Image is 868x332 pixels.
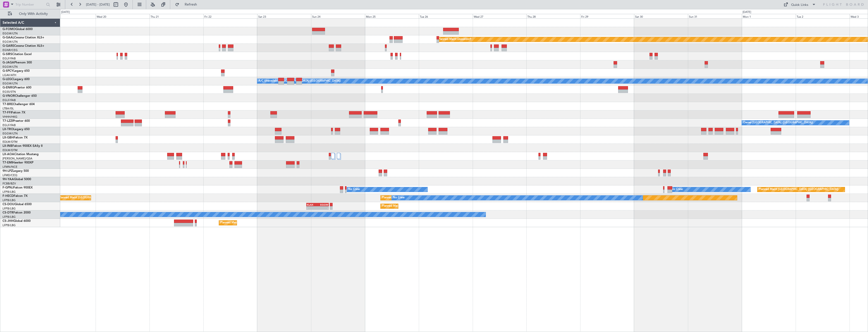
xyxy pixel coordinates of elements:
div: Wed 27 [473,14,527,18]
span: [DATE] - [DATE] [86,2,110,7]
a: CS-JHHGlobal 6000 [3,220,31,223]
a: VHHH/HKG [3,115,17,119]
span: CS-JHH [3,220,13,223]
span: LX-TRO [3,128,13,131]
div: No Crew [393,194,405,202]
a: EGNR/CEG [3,48,18,52]
span: 9H-YAA [3,178,14,181]
span: LX-AOA [3,153,14,156]
span: LX-GBH [3,136,14,139]
a: EGSS/STN [3,90,16,94]
a: F-HECDFalcon 7X [3,195,28,198]
a: 9H-YAAGlobal 5000 [3,178,31,181]
div: Fri 22 [203,14,257,18]
a: LX-TROLegacy 650 [3,128,30,131]
span: G-FOMO [3,28,15,31]
a: EGGW/LTN [3,40,18,44]
button: Refresh [173,1,203,9]
a: EGGW/LTN [3,82,18,85]
a: FCBB/BZV [3,182,16,185]
span: G-VNOR [3,94,15,98]
div: Planned Maint [GEOGRAPHIC_DATA] ([GEOGRAPHIC_DATA]) [220,219,300,227]
a: T7-EMIHawker 900XP [3,161,33,164]
a: LGAV/ATH [3,73,16,77]
a: EGLF/FAB [3,98,16,102]
a: G-VNORChallenger 650 [3,94,37,98]
input: Trip Number [15,1,45,8]
span: F-HECD [3,195,14,198]
span: G-GARE [3,44,14,48]
div: Wed 20 [96,14,149,18]
span: 9H-LPZ [3,170,13,173]
div: [DATE] [743,10,751,14]
a: G-LEGCLegacy 600 [3,78,30,81]
span: CS-DOU [3,203,14,206]
span: G-LEGC [3,78,13,81]
a: G-GARECessna Citation XLS+ [3,44,44,48]
a: EGLF/FAB [3,57,16,60]
a: CS-DTRFalcon 2000 [3,211,31,214]
a: EGLF/FAB [3,123,16,127]
div: A/C Unavailable [GEOGRAPHIC_DATA] ([GEOGRAPHIC_DATA]) [258,77,341,85]
span: Refresh [180,3,202,6]
a: G-JAGAPhenom 300 [3,61,32,64]
div: Fri 29 [580,14,634,18]
a: LX-GBHFalcon 7X [3,136,28,139]
a: G-FOMOGlobal 6000 [3,28,33,31]
a: F-GPNJFalcon 900EX [3,186,33,189]
a: EDLW/DTM [3,148,17,152]
a: EDLW/DTM [3,140,17,144]
div: Planned Maint [GEOGRAPHIC_DATA] ([GEOGRAPHIC_DATA]) [382,194,462,202]
a: LX-INBFalcon 900EX EASy II [3,145,42,148]
div: EGGW [317,203,328,206]
a: LFPB/LBG [3,215,16,219]
span: LX-INB [3,145,12,148]
span: T7-BRE [3,103,13,106]
span: G-SIRS [3,53,12,56]
a: G-SIRSCitation Excel [3,53,32,56]
a: LFPB/LBG [3,198,16,202]
a: LFPB/LBG [3,207,16,210]
div: Sun 31 [688,14,742,18]
div: Mon 25 [365,14,419,18]
a: EGGW/LTN [3,132,18,135]
div: Thu 28 [526,14,580,18]
a: LX-AOACitation Mustang [3,153,39,156]
a: T7-FFIFalcon 7X [3,111,25,114]
div: - [307,206,317,209]
div: Planned Maint Dusseldorf [438,36,471,43]
div: No Crew [671,186,683,193]
div: Tue 26 [419,14,473,18]
span: F-GPNJ [3,186,13,189]
a: LFPB/LBG [3,223,16,227]
span: T7-LZZI [3,120,13,123]
div: Thu 21 [149,14,203,18]
a: G-GAALCessna Citation XLS+ [3,36,44,39]
div: Planned Maint [GEOGRAPHIC_DATA] ([GEOGRAPHIC_DATA]) [759,186,838,193]
a: G-SPCYLegacy 650 [3,69,30,73]
a: [PERSON_NAME]/QSA [3,157,32,160]
span: Only With Activity [13,12,53,16]
div: Tue 2 [796,14,850,18]
a: G-ENRGPraetor 600 [3,86,31,89]
div: Quick Links [791,3,808,8]
div: No Crew [348,186,360,193]
a: LFPB/LBG [3,190,16,194]
button: Quick Links [781,1,818,9]
a: CS-DOUGlobal 6500 [3,203,32,206]
span: T7-EMI [3,161,12,164]
span: G-SPCY [3,69,13,73]
div: Tue 19 [42,14,96,18]
span: T7-FFI [3,111,11,114]
span: G-ENRG [3,86,14,89]
a: EGGW/LTN [3,32,18,35]
div: - [317,206,328,209]
a: 9H-LPZLegacy 500 [3,170,29,173]
a: T7-BREChallenger 604 [3,103,35,106]
div: KLAX [307,203,317,206]
a: T7-LZZIPraetor 600 [3,120,30,123]
button: Only With Activity [6,10,55,18]
a: EGGW/LTN [3,65,18,69]
a: LTBA/ISL [3,107,14,110]
div: Planned Maint [GEOGRAPHIC_DATA] ([GEOGRAPHIC_DATA]) [382,202,462,210]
